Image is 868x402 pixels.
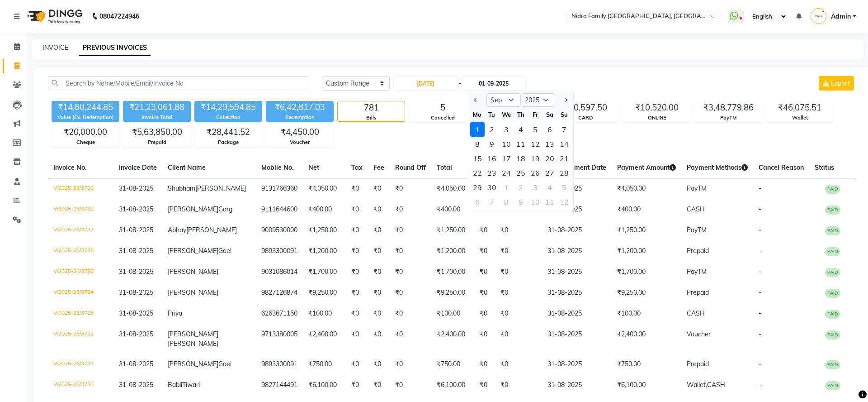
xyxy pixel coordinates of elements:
[394,77,458,90] input: Start Date
[338,114,405,122] div: Bills
[825,360,840,369] span: PAID
[514,195,528,209] div: 9
[557,137,571,151] div: Sunday, September 14, 2025
[499,137,514,151] div: 10
[48,220,113,241] td: V/2025-26/3787
[256,282,303,303] td: 9827126874
[462,77,525,90] input: End Date
[825,247,840,256] span: PAID
[612,220,681,241] td: ₹1,250.00
[759,163,804,172] span: Cancel Reason
[514,166,528,180] div: 25
[52,126,119,139] div: ₹20,000.00
[815,163,834,172] span: Status
[687,309,705,317] span: CASH
[458,79,461,88] span: -
[542,137,557,151] div: Saturday, September 13, 2025
[499,151,514,166] div: Wednesday, September 17, 2025
[346,199,368,220] td: ₹0
[470,180,485,195] div: Monday, September 29, 2025
[390,178,431,199] td: ₹0
[561,93,569,107] button: Next month
[499,137,514,151] div: Wednesday, September 10, 2025
[303,324,346,354] td: ₹2,400.00
[52,139,119,146] div: Cheque
[48,354,113,375] td: V/2025-26/3781
[474,220,495,241] td: ₹0
[514,122,528,137] div: Thursday, September 4, 2025
[303,241,346,262] td: ₹1,200.00
[514,195,528,209] div: Thursday, October 9, 2025
[474,282,495,303] td: ₹0
[825,226,840,235] span: PAID
[514,180,528,195] div: 2
[612,282,681,303] td: ₹9,250.00
[168,360,218,368] span: [PERSON_NAME]
[542,199,612,220] td: 31-08-2025
[437,163,452,172] span: Total
[346,303,368,324] td: ₹0
[612,241,681,262] td: ₹1,200.00
[123,126,190,139] div: ₹5,63,850.00
[119,184,153,192] span: 31-08-2025
[346,375,368,396] td: ₹0
[218,205,232,213] span: Garg
[485,122,499,137] div: Tuesday, September 2, 2025
[256,220,303,241] td: 9009530000
[119,163,157,172] span: Invoice Date
[390,354,431,375] td: ₹0
[557,180,571,195] div: 5
[528,137,542,151] div: Friday, September 12, 2025
[303,262,346,282] td: ₹1,700.00
[123,101,191,114] div: ₹21,23,061.88
[390,220,431,241] td: ₹0
[194,101,262,114] div: ₹14,29,594.85
[831,79,850,87] span: Export
[528,195,542,209] div: Friday, October 10, 2025
[431,220,474,241] td: ₹1,250.00
[542,122,557,137] div: Saturday, September 6, 2025
[528,166,542,180] div: 26
[195,126,262,139] div: ₹28,441.52
[528,151,542,166] div: 19
[528,195,542,209] div: 10
[168,163,206,172] span: Client Name
[470,137,485,151] div: Monday, September 8, 2025
[542,180,557,195] div: 4
[612,199,681,220] td: ₹400.00
[474,303,495,324] td: ₹0
[168,330,218,338] span: [PERSON_NAME]
[521,93,555,107] select: Select year
[766,114,833,122] div: Wallet
[303,303,346,324] td: ₹100.00
[485,166,499,180] div: 23
[542,303,612,324] td: 31-08-2025
[499,180,514,195] div: Wednesday, October 1, 2025
[48,241,113,262] td: V/2025-26/3786
[695,101,762,114] div: ₹3,48,779.86
[368,262,390,282] td: ₹0
[256,354,303,375] td: 9893300091
[256,303,303,324] td: 6263671150
[470,195,485,209] div: Monday, October 6, 2025
[368,354,390,375] td: ₹0
[346,262,368,282] td: ₹0
[557,137,571,151] div: 14
[303,199,346,220] td: ₹400.00
[557,195,571,209] div: 12
[552,101,619,114] div: ₹60,597.50
[119,330,153,338] span: 31-08-2025
[759,205,761,213] span: -
[617,163,676,172] span: Payment Amount
[485,166,499,180] div: Tuesday, September 23, 2025
[474,262,495,282] td: ₹0
[495,220,542,241] td: ₹0
[499,107,514,122] div: We
[495,354,542,375] td: ₹0
[759,184,761,192] span: -
[542,180,557,195] div: Saturday, October 4, 2025
[431,324,474,354] td: ₹2,400.00
[485,195,499,209] div: 7
[470,166,485,180] div: Monday, September 22, 2025
[346,354,368,375] td: ₹0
